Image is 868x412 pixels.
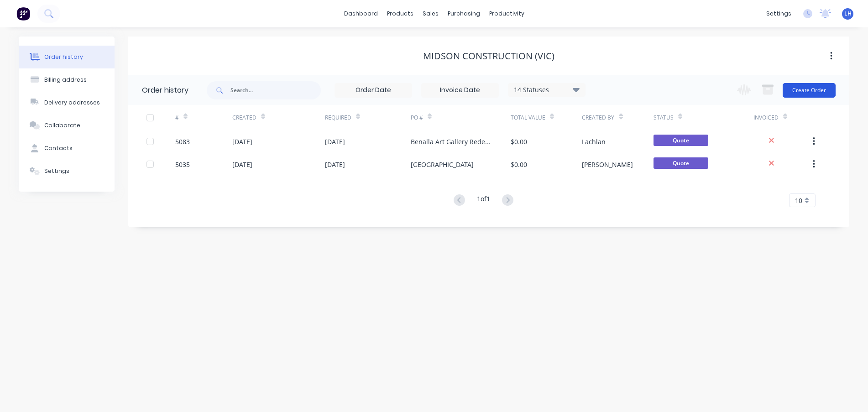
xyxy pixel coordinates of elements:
img: Factory [16,7,30,21]
div: Order history [142,85,188,96]
div: 14 Statuses [508,85,585,95]
div: Benalla Art Gallery Redevelopment [411,137,492,146]
div: Order history [44,53,83,61]
input: Search... [230,81,321,99]
div: Total Value [511,114,545,122]
button: Settings [19,160,115,183]
button: Order history [19,46,115,68]
input: Invoice Date [422,83,498,97]
div: 1 of 1 [477,194,490,207]
div: [DATE] [325,160,345,169]
div: 5083 [175,137,190,146]
div: [DATE] [232,160,252,169]
button: Create Order [783,83,836,98]
button: Contacts [19,137,115,160]
div: Lachlan [582,137,606,146]
div: Invoiced [753,114,779,122]
div: # [175,114,179,122]
div: Total Value [511,105,582,130]
div: products [382,7,418,21]
div: 5035 [175,160,190,169]
input: Order Date [335,83,412,97]
a: dashboard [340,7,382,21]
div: Created [232,114,256,122]
div: Created [232,105,325,130]
div: [DATE] [325,137,345,146]
div: [PERSON_NAME] [582,160,633,169]
div: [DATE] [232,137,252,146]
div: sales [418,7,443,21]
div: Contacts [44,144,73,152]
button: Delivery addresses [19,91,115,114]
div: # [175,105,232,130]
div: Delivery addresses [44,99,100,107]
div: $0.00 [511,137,527,146]
div: $0.00 [511,160,527,169]
div: productivity [485,7,529,21]
div: Midson Construction (Vic) [423,51,554,62]
div: purchasing [443,7,485,21]
div: Settings [44,167,69,175]
span: Quote [654,135,708,146]
span: 10 [795,196,802,205]
div: Collaborate [44,121,80,130]
div: Created By [582,114,614,122]
div: Invoiced [753,105,810,130]
span: Quote [654,157,708,169]
div: Required [325,114,351,122]
div: Status [654,114,674,122]
div: Billing address [44,76,87,84]
div: PO # [411,105,511,130]
div: PO # [411,114,423,122]
span: LH [844,10,852,18]
div: Created By [582,105,653,130]
button: Collaborate [19,114,115,137]
div: [GEOGRAPHIC_DATA] [411,160,474,169]
div: Status [654,105,753,130]
button: Billing address [19,68,115,91]
div: Required [325,105,411,130]
div: settings [762,7,796,21]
